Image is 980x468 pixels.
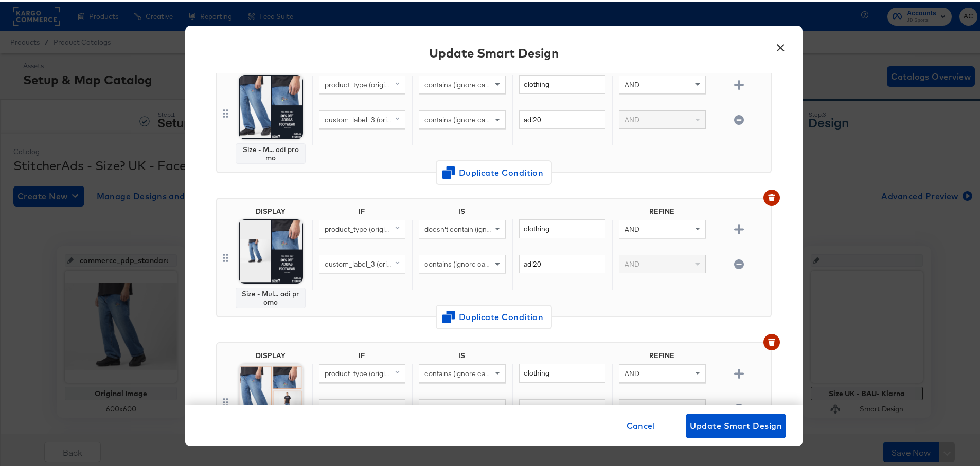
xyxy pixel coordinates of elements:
div: Size - Mul... adi promo [240,288,301,304]
div: REFINE [612,205,711,217]
span: Update Smart Design [690,417,782,431]
button: Duplicate Condition [436,303,552,327]
img: cv9njLoBsmVwQq3Ks1rNbw.jpg [239,217,303,282]
span: Duplicate Condition [444,163,544,178]
span: AND [625,113,639,122]
input: Enter value [519,73,605,92]
div: REFINE [612,349,711,362]
img: izxH-ZF0FN0egNRFuKzkow.jpg [239,362,303,426]
span: Duplicate Condition [444,308,544,322]
span: contains (ignore case) [424,367,495,376]
div: IS [412,205,511,217]
span: AND [625,402,639,411]
span: product_type (original) [325,222,396,232]
span: AND [625,222,639,232]
div: DISPLAY [256,349,286,358]
button: × [771,34,790,52]
span: contains (ignore case) [424,78,495,87]
div: IF [312,349,412,362]
span: contains (ignore case) [424,113,495,122]
span: custom_label_3 (original) [325,257,404,267]
div: IF [312,205,412,217]
div: Size - M... adi promo [240,143,301,160]
button: Update Smart Design [686,411,786,436]
span: AND [625,367,639,376]
div: IS [412,349,511,362]
span: AND [625,78,639,87]
span: product_type (original) [325,78,396,87]
button: Cancel [622,411,660,436]
span: AND [625,257,639,267]
span: custom_label_3 (original) [325,402,404,411]
img: xf1oPHvZLdaOK7MMwV60Vg.jpg [239,73,303,137]
input: Enter value [519,217,605,236]
div: Update Smart Design [429,42,559,60]
span: doesn't contain (ignore case) [424,402,516,411]
input: Enter value [519,253,605,272]
span: Cancel [627,417,655,431]
button: Duplicate Condition [436,158,552,183]
input: Enter value [519,397,605,416]
input: Enter value [519,362,605,381]
span: custom_label_3 (original) [325,113,404,122]
span: contains (ignore case) [424,257,495,267]
span: doesn't contain (ignore case) [424,222,516,232]
div: DISPLAY [256,205,286,213]
span: product_type (original) [325,367,396,376]
input: Enter value [519,108,605,127]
